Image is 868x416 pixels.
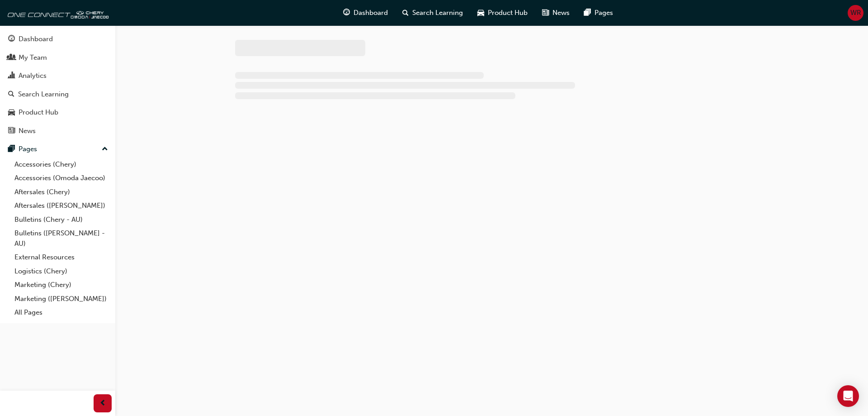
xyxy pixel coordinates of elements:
[535,4,577,22] a: news-iconNews
[8,91,14,99] span: search-icon
[4,67,112,84] a: Analytics
[8,127,15,135] span: news-icon
[102,143,108,155] span: up-icon
[11,185,112,199] a: Aftersales (Chery)
[4,123,112,139] a: News
[8,72,15,80] span: chart-icon
[11,306,112,320] a: All Pages
[4,104,112,121] a: Product Hub
[8,35,15,43] span: guage-icon
[552,8,570,18] span: News
[402,7,409,19] span: search-icon
[8,54,15,62] span: people-icon
[594,8,613,18] span: Pages
[11,158,112,172] a: Accessories (Chery)
[477,7,484,19] span: car-icon
[542,7,549,19] span: news-icon
[19,126,36,136] div: News
[837,385,859,407] div: Open Intercom Messenger
[354,8,388,18] span: Dashboard
[577,4,620,22] a: pages-iconPages
[343,7,350,19] span: guage-icon
[11,264,112,278] a: Logistics (Chery)
[19,71,47,81] div: Analytics
[848,5,863,21] button: WR
[395,4,470,22] a: search-iconSearch Learning
[18,89,69,100] div: Search Learning
[470,4,535,22] a: car-iconProduct Hub
[4,49,112,66] a: My Team
[11,250,112,264] a: External Resources
[11,278,112,292] a: Marketing (Chery)
[8,109,15,117] span: car-icon
[19,34,53,44] div: Dashboard
[336,4,395,22] a: guage-iconDashboard
[4,31,112,48] a: Dashboard
[19,144,37,154] div: Pages
[488,8,528,18] span: Product Hub
[850,8,861,18] span: WR
[11,226,112,250] a: Bulletins ([PERSON_NAME] - AU)
[11,199,112,213] a: Aftersales ([PERSON_NAME])
[19,107,58,118] div: Product Hub
[11,292,112,306] a: Marketing ([PERSON_NAME])
[4,86,112,103] a: Search Learning
[99,398,106,409] span: prev-icon
[4,141,112,158] button: Pages
[584,7,591,19] span: pages-icon
[5,4,108,22] img: oneconnect
[4,29,112,141] button: DashboardMy TeamAnalyticsSearch LearningProduct HubNews
[11,171,112,185] a: Accessories (Omoda Jaecoo)
[19,53,47,63] div: My Team
[412,8,463,18] span: Search Learning
[11,213,112,227] a: Bulletins (Chery - AU)
[8,145,15,153] span: pages-icon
